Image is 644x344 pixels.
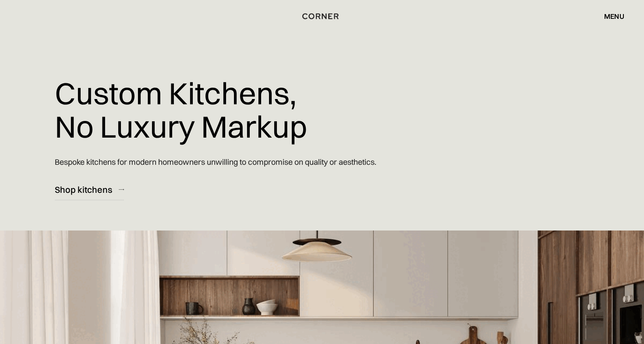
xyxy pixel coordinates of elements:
a: home [296,11,348,22]
h1: Custom Kitchens, No Luxury Markup [55,70,307,149]
div: menu [604,13,624,20]
a: Shop kitchens [55,179,124,200]
div: Shop kitchens [55,184,112,195]
p: Bespoke kitchens for modern homeowners unwilling to compromise on quality or aesthetics. [55,149,376,174]
div: menu [595,9,624,24]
